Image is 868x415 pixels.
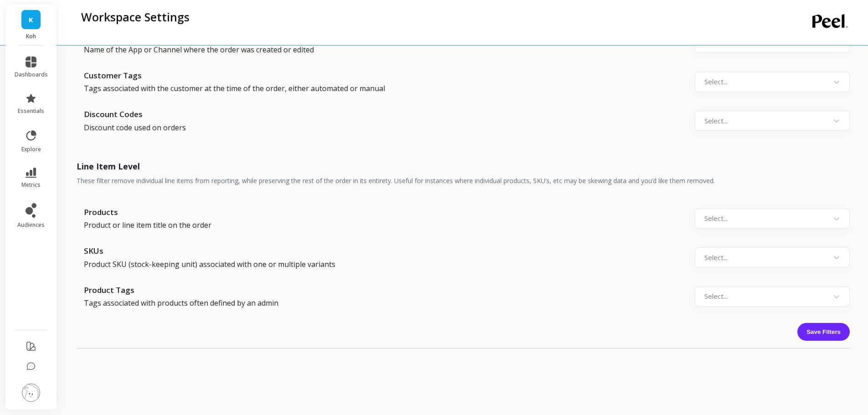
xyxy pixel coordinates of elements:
span: Discount Codes [84,108,467,120]
span: Product or line item title on the order [84,220,467,231]
span: Tags associated with products often defined by an admin [84,297,467,308]
span: explore [21,146,41,153]
p: Workspace Settings [81,9,190,25]
span: Tags associated with the customer at the time of the order, either automated or manual [84,83,467,94]
span: Product Tags [84,284,467,296]
span: dashboards [15,71,48,78]
span: audiences [17,221,45,229]
span: Customer Tags [84,70,467,82]
button: Save Filters [797,323,850,341]
span: Name of the App or Channel where the order was created or edited [84,44,467,55]
span: K [29,15,33,25]
span: Products [84,206,467,218]
span: essentials [18,108,44,115]
p: These filter remove individual line items from reporting, while preserving the rest of the order ... [77,176,850,185]
h2: Line Item Level [77,160,850,173]
span: Product SKU (stock-keeping unit) associated with one or multiple variants [84,259,467,270]
span: metrics [21,181,41,189]
p: Koh [15,33,48,40]
span: Discount code used on orders [84,122,467,133]
img: profile picture [22,384,40,402]
span: SKUs [84,245,467,257]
